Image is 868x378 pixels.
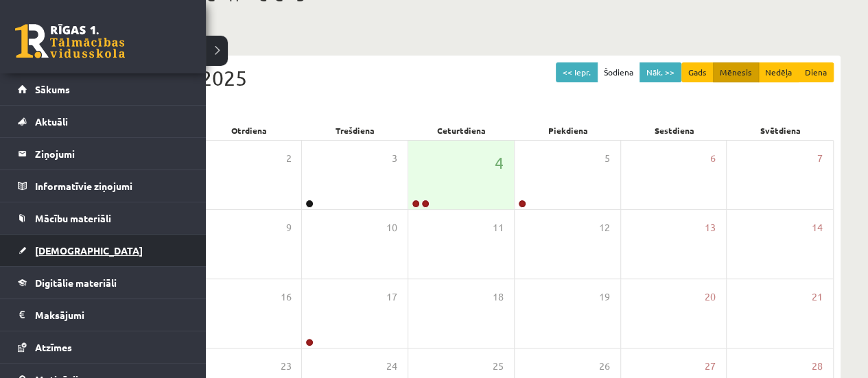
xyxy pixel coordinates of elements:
span: Atzīmes [35,341,72,353]
span: 11 [493,220,504,235]
span: 21 [812,290,823,305]
span: 20 [705,290,716,305]
button: Nedēļa [758,62,799,82]
span: [DEMOGRAPHIC_DATA] [35,244,143,257]
span: Sākums [35,83,70,95]
a: Sākums [18,73,189,105]
a: Digitālie materiāli [18,267,189,298]
button: Mēnesis [713,62,759,82]
a: Aktuāli [18,106,189,137]
span: 19 [599,290,610,305]
span: 10 [386,220,397,235]
span: 16 [280,290,291,305]
button: Diena [798,62,834,82]
span: 2 [285,151,291,166]
legend: Informatīvie ziņojumi [35,170,189,202]
a: Maksājumi [18,299,189,331]
span: 26 [599,359,610,374]
div: Otrdiena [196,121,302,140]
span: 7 [817,151,823,166]
span: Mācību materiāli [35,212,111,224]
button: << Iepr. [556,62,598,82]
div: Svētdiena [727,121,834,140]
a: Atzīmes [18,331,189,363]
button: Nāk. >> [640,62,681,82]
span: 27 [705,359,716,374]
legend: Maksājumi [35,299,189,331]
span: 18 [493,290,504,305]
a: Informatīvie ziņojumi [18,170,189,202]
div: Sestdiena [621,121,727,140]
legend: Ziņojumi [35,138,189,169]
span: 9 [285,220,291,235]
span: 6 [710,151,716,166]
a: [DEMOGRAPHIC_DATA] [18,235,189,266]
div: Ceturtdiena [408,121,515,140]
div: Trešdiena [302,121,408,140]
span: 3 [392,151,397,166]
span: 23 [280,359,291,374]
span: 17 [386,290,397,305]
button: Gads [681,62,714,82]
span: 13 [705,220,716,235]
span: 28 [812,359,823,374]
span: 25 [493,359,504,374]
a: Ziņojumi [18,138,189,169]
span: 12 [599,220,610,235]
span: 5 [605,151,610,166]
button: Šodiena [597,62,640,82]
span: Digitālie materiāli [35,276,117,289]
a: Rīgas 1. Tālmācības vidusskola [15,24,125,58]
span: 4 [495,151,504,174]
div: Piekdiena [515,121,621,140]
span: Aktuāli [35,115,68,128]
a: Mācību materiāli [18,202,189,234]
span: 24 [386,359,397,374]
div: Septembris 2025 [89,62,834,93]
span: 14 [812,220,823,235]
